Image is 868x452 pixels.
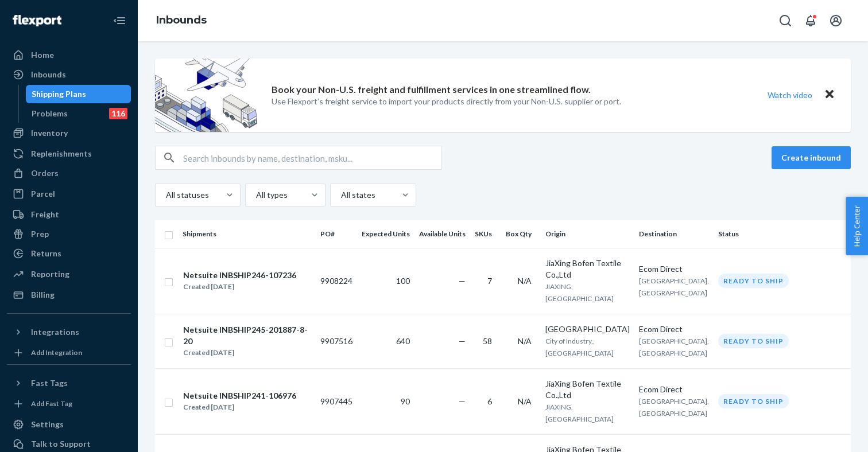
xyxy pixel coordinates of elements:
[545,324,630,335] div: [GEOGRAPHIC_DATA]
[156,14,207,26] a: Inbounds
[357,220,414,248] th: Expected Units
[459,336,466,346] span: —
[7,244,131,263] a: Returns
[718,334,789,348] div: Ready to ship
[183,390,296,402] div: Netsuite INBSHIP241-106976
[31,69,66,80] div: Inbounds
[109,108,127,119] div: 116
[414,220,470,248] th: Available Units
[7,185,131,203] a: Parcel
[7,164,131,182] a: Orders
[31,148,92,159] div: Replenishments
[639,276,709,297] span: [GEOGRAPHIC_DATA], [GEOGRAPHIC_DATA]
[487,276,492,286] span: 7
[340,189,341,201] input: All states
[639,263,709,275] div: Ecom Direct
[470,220,501,248] th: SKUs
[7,46,131,64] a: Home
[396,336,410,346] span: 640
[634,220,714,248] th: Destination
[183,146,441,169] input: Search inbounds by name, destination, msku...
[183,324,311,347] div: Netsuite INBSHIP245-201887-8-20
[396,276,410,286] span: 100
[774,9,797,32] button: Open Search Box
[183,270,296,281] div: Netsuite INBSHIP246-107236
[316,314,357,368] td: 9907516
[31,188,55,200] div: Parcel
[31,289,55,301] div: Billing
[26,85,131,103] a: Shipping Plans
[31,167,59,179] div: Orders
[639,384,709,395] div: Ecom Direct
[518,396,532,406] span: N/A
[26,104,131,123] a: Problems116
[31,348,82,357] div: Add Integration
[31,377,68,389] div: Fast Tags
[824,9,847,32] button: Open account menu
[31,248,61,259] div: Returns
[7,415,131,434] a: Settings
[459,276,466,286] span: —
[501,220,541,248] th: Box Qty
[401,396,410,406] span: 90
[31,127,68,139] div: Inventory
[545,378,630,401] div: JiaXing Bofen Textile Co.,Ltd
[255,189,256,201] input: All types
[183,281,296,293] div: Created [DATE]
[639,337,709,357] span: [GEOGRAPHIC_DATA], [GEOGRAPHIC_DATA]
[639,397,709,418] span: [GEOGRAPHIC_DATA], [GEOGRAPHIC_DATA]
[13,15,61,26] img: Flexport logo
[518,276,532,286] span: N/A
[31,49,54,61] div: Home
[147,4,216,37] ol: breadcrumbs
[822,87,837,103] button: Close
[483,336,492,346] span: 58
[178,220,316,248] th: Shipments
[7,286,131,304] a: Billing
[7,145,131,163] a: Replenishments
[316,220,357,248] th: PO#
[545,403,614,423] span: JIAXING, [GEOGRAPHIC_DATA]
[639,324,709,335] div: Ecom Direct
[545,337,614,357] span: City of Industry,, [GEOGRAPHIC_DATA]
[7,323,131,341] button: Integrations
[718,274,789,288] div: Ready to ship
[165,189,166,201] input: All statuses
[846,197,868,255] button: Help Center
[7,225,131,243] a: Prep
[799,9,822,32] button: Open notifications
[31,399,72,408] div: Add Fast Tag
[772,146,851,169] button: Create inbound
[718,394,789,408] div: Ready to ship
[541,220,634,248] th: Origin
[31,209,59,220] div: Freight
[272,83,591,96] p: Book your Non-U.S. freight and fulfillment services in one streamlined flow.
[7,205,131,224] a: Freight
[31,326,79,338] div: Integrations
[760,87,820,103] button: Watch video
[7,397,131,411] a: Add Fast Tag
[518,336,532,346] span: N/A
[32,108,68,119] div: Problems
[7,374,131,392] button: Fast Tags
[487,396,492,406] span: 6
[545,258,630,280] div: JiaXing Bofen Textile Co.,Ltd
[31,268,69,280] div: Reporting
[108,9,131,32] button: Close Navigation
[7,124,131,142] a: Inventory
[272,96,621,107] p: Use Flexport’s freight service to import your products directly from your Non-U.S. supplier or port.
[316,248,357,314] td: 9908224
[316,368,357,434] td: 9907445
[793,418,857,446] iframe: Opens a widget where you can chat to one of our agents
[183,347,311,359] div: Created [DATE]
[459,396,466,406] span: —
[7,346,131,360] a: Add Integration
[31,438,91,450] div: Talk to Support
[545,282,614,303] span: JIAXING, [GEOGRAPHIC_DATA]
[31,419,64,430] div: Settings
[7,65,131,84] a: Inbounds
[183,402,296,413] div: Created [DATE]
[31,228,49,240] div: Prep
[7,265,131,283] a: Reporting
